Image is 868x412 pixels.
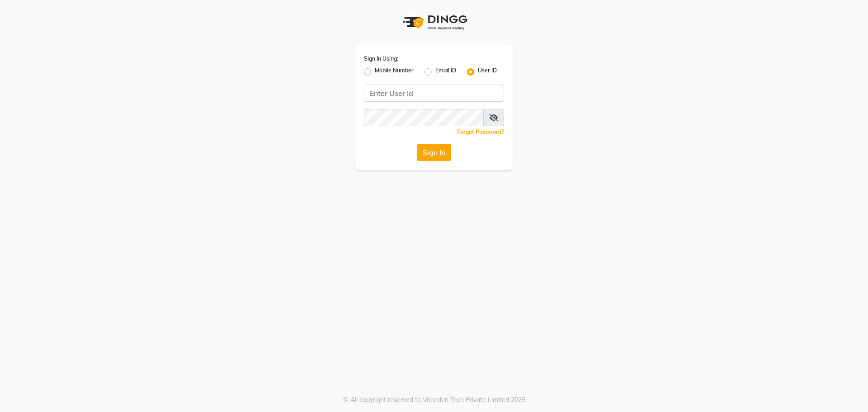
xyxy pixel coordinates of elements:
label: Mobile Number [375,66,414,77]
input: Username [364,109,484,126]
label: User ID [478,66,497,77]
input: Username [364,85,504,102]
label: Sign In Using: [364,55,398,63]
button: Sign In [417,144,451,161]
img: logo1.svg [398,9,470,36]
a: Forgot Password? [457,128,504,135]
label: Email ID [435,66,456,77]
